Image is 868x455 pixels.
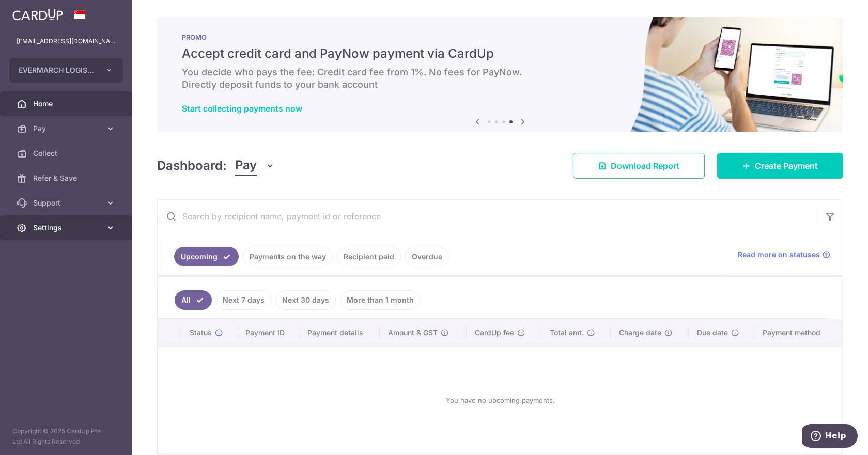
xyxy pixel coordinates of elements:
[275,290,336,310] a: Next 30 days
[182,66,818,91] h6: You decide who pays the fee: Credit card fee from 1%. No fees for PayNow. Directly deposit funds ...
[190,327,212,338] span: Status
[755,160,818,172] span: Create Payment
[157,17,843,132] img: paynow Banner
[33,223,101,233] span: Settings
[171,355,830,446] div: You have no upcoming payments.
[717,153,843,179] a: Create Payment
[182,33,818,41] p: PROMO
[19,65,95,75] span: EVERMARCH LOGISTICS (S) PTE LTD
[405,247,449,266] a: Overdue
[12,8,63,21] img: CardUp
[550,327,584,338] span: Total amt.
[299,319,380,346] th: Payment details
[158,200,818,233] input: Search by recipient name, payment id or reference
[33,99,101,109] span: Home
[157,156,227,175] h4: Dashboard:
[337,247,401,266] a: Recipient paid
[216,290,271,310] a: Next 7 days
[340,290,421,310] a: More than 1 month
[802,424,858,450] iframe: Opens a widget where you can find more information
[174,247,239,266] a: Upcoming
[619,327,661,338] span: Charge date
[33,173,101,183] span: Refer & Save
[243,247,333,266] a: Payments on the way
[235,156,275,176] button: Pay
[738,249,820,260] span: Read more on statuses
[17,36,116,46] p: [EMAIL_ADDRESS][DOMAIN_NAME]
[182,45,818,62] h5: Accept credit card and PayNow payment via CardUp
[33,123,101,134] span: Pay
[754,319,842,346] th: Payment method
[9,58,123,83] button: EVERMARCH LOGISTICS (S) PTE LTD
[738,249,830,260] a: Read more on statuses
[175,290,212,310] a: All
[573,153,705,179] a: Download Report
[33,198,101,208] span: Support
[33,148,101,159] span: Collect
[475,327,514,338] span: CardUp fee
[235,156,257,176] span: Pay
[182,103,302,114] a: Start collecting payments now
[611,160,679,172] span: Download Report
[237,319,299,346] th: Payment ID
[697,327,728,338] span: Due date
[388,327,438,338] span: Amount & GST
